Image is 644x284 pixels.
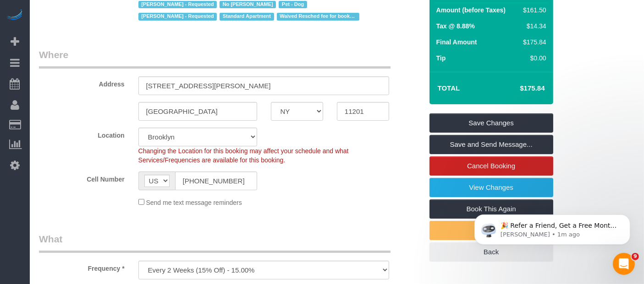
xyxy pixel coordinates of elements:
[39,48,391,69] legend: Where
[6,9,24,22] img: Automaid Logo
[39,232,391,253] legend: What
[613,253,635,275] iframe: Intercom live chat
[436,5,506,15] label: Amount (before Taxes)
[175,171,257,190] input: Cell Number
[220,13,274,20] span: Standard Apartment
[461,195,644,259] iframe: Intercom notifications message
[32,128,132,140] label: Location
[32,261,132,273] label: Frequency *
[279,1,307,8] span: Pet - Dog
[436,21,475,31] label: Tax @ 8.88%
[429,178,553,197] a: View Changes
[436,54,446,63] label: Tip
[429,135,553,154] a: Save and Send Message...
[138,13,217,20] span: [PERSON_NAME] - Requested
[519,5,546,15] div: $161.50
[138,147,349,164] span: Changing the Location for this booking may affect your schedule and what Services/Frequencies are...
[138,1,217,8] span: [PERSON_NAME] - Requested
[429,156,553,176] a: Cancel Booking
[519,21,546,31] div: $14.34
[632,253,639,260] span: 9
[32,171,132,184] label: Cell Number
[429,242,553,262] a: Back
[337,102,389,121] input: Zip Code
[32,76,132,89] label: Address
[277,13,359,20] span: Waived Resched fee for booking [DATE]
[429,199,553,219] a: Book This Again
[519,54,546,63] div: $0.00
[146,199,242,206] span: Send me text message reminders
[519,38,546,47] div: $175.84
[138,102,257,121] input: City
[436,38,477,47] label: Final Amount
[220,1,276,8] span: No [PERSON_NAME]
[492,85,545,92] h4: $175.84
[438,84,460,92] strong: Total
[429,113,553,133] a: Save Changes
